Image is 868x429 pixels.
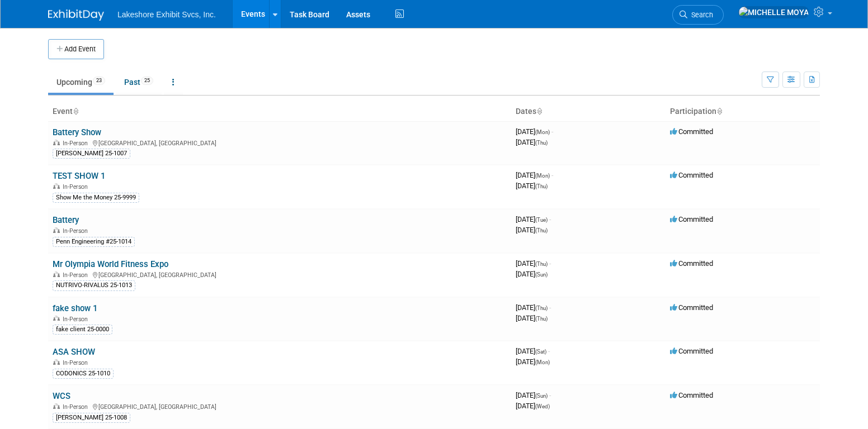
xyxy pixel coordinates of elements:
[53,280,135,290] div: NUTRIVO-RIVALUS 25-1013
[53,183,60,189] img: In-Person Event
[551,127,553,136] span: -
[516,215,551,223] span: [DATE]
[535,173,550,179] span: (Mon)
[53,369,114,379] div: CODONICS 25-1010
[516,391,551,399] span: [DATE]
[516,303,551,312] span: [DATE]
[53,271,60,277] img: In-Person Event
[48,39,104,59] button: Add Event
[535,227,548,233] span: (Thu)
[738,6,809,18] img: MICHELLE MOYA
[535,349,546,355] span: (Sat)
[548,347,550,355] span: -
[670,347,713,355] span: Committed
[670,127,713,136] span: Committed
[63,183,91,190] span: In-Person
[53,127,101,137] a: Battery Show
[670,259,713,268] span: Committed
[53,149,130,159] div: [PERSON_NAME] 25-1007
[63,227,91,235] span: In-Person
[516,171,553,179] span: [DATE]
[670,391,713,399] span: Committed
[73,107,78,116] a: Sort by Event Name
[516,127,553,136] span: [DATE]
[670,303,713,312] span: Committed
[687,11,713,19] span: Search
[117,10,216,19] span: Lakeshore Exhibit Svcs, Inc.
[63,359,91,366] span: In-Person
[516,402,550,410] span: [DATE]
[535,271,548,278] span: (Sun)
[63,316,91,323] span: In-Person
[672,5,724,25] a: Search
[53,193,139,203] div: Show Me the Money 25-9999
[48,71,114,93] a: Upcoming23
[93,77,105,85] span: 23
[535,129,550,135] span: (Mon)
[516,347,550,355] span: [DATE]
[666,102,820,121] th: Participation
[53,347,95,357] a: ASA SHOW
[535,217,548,223] span: (Tue)
[535,316,548,322] span: (Thu)
[535,261,548,267] span: (Thu)
[536,107,542,116] a: Sort by Start Date
[63,403,91,411] span: In-Person
[53,138,507,147] div: [GEOGRAPHIC_DATA], [GEOGRAPHIC_DATA]
[53,259,168,269] a: Mr Olympia World Fitness Expo
[48,102,511,121] th: Event
[670,215,713,223] span: Committed
[53,140,60,145] img: In-Person Event
[535,393,548,399] span: (Sun)
[549,391,551,399] span: -
[516,182,548,190] span: [DATE]
[53,227,60,233] img: In-Person Event
[53,413,130,423] div: [PERSON_NAME] 25-1008
[63,140,91,147] span: In-Person
[535,140,548,146] span: (Thu)
[141,77,153,85] span: 25
[516,138,548,146] span: [DATE]
[516,357,550,366] span: [DATE]
[549,215,551,223] span: -
[53,270,507,279] div: [GEOGRAPHIC_DATA], [GEOGRAPHIC_DATA]
[511,102,666,121] th: Dates
[516,314,548,322] span: [DATE]
[549,259,551,268] span: -
[516,259,551,268] span: [DATE]
[53,359,60,365] img: In-Person Event
[53,316,60,321] img: In-Person Event
[53,237,135,247] div: Penn Engineering #25-1014
[535,403,550,409] span: (Wed)
[53,171,105,181] a: TEST SHOW 1
[549,303,551,312] span: -
[48,9,104,21] img: ExhibitDay
[53,215,79,225] a: Battery
[716,107,722,116] a: Sort by Participation Type
[551,171,553,179] span: -
[516,226,548,234] span: [DATE]
[53,391,70,401] a: WCS
[535,305,548,311] span: (Thu)
[670,171,713,179] span: Committed
[535,183,548,189] span: (Thu)
[516,270,548,278] span: [DATE]
[53,325,112,335] div: fake client 25-0000
[116,71,162,93] a: Past25
[63,271,91,279] span: In-Person
[53,402,507,411] div: [GEOGRAPHIC_DATA], [GEOGRAPHIC_DATA]
[53,403,60,409] img: In-Person Event
[535,359,550,365] span: (Mon)
[53,303,97,313] a: fake show 1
